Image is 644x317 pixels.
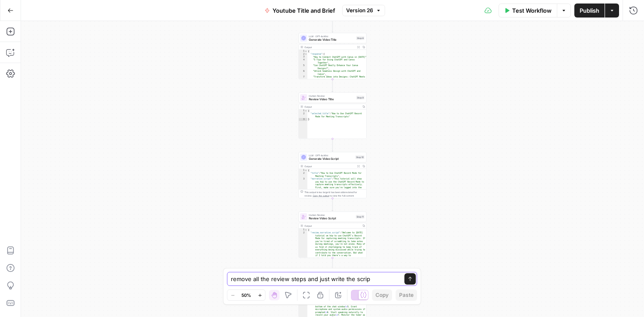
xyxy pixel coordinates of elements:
div: 5 [299,64,308,70]
g: Edge from step_9 to step_10 [332,139,333,151]
div: 1 [299,50,308,53]
div: Step 8 [356,36,364,40]
span: LLM · GPT-4o Mini [309,35,354,38]
div: 6 [299,70,308,76]
div: LLM · GPT-4o MiniGenerate Video ScriptStep 10Output{ "title":"How to Use ChatGPT Record Mode for ... [299,152,367,198]
g: Edge from step_8 to step_9 [332,79,333,92]
span: Human Review [309,213,354,217]
span: Review Video Title [309,97,354,102]
div: Step 11 [356,215,364,219]
g: Edge from step_11 to step_12 [332,258,333,271]
span: Test Workflow [512,6,552,15]
button: Test Workflow [499,4,557,18]
span: Review Video Script [309,216,354,221]
div: 2 [299,53,308,56]
button: Copy [372,289,392,301]
span: Copy the output [313,194,329,197]
div: Output [304,46,354,49]
div: Human ReviewReview Video TitleStep 9Output{ "selected_title":"How to Use ChatGPT Record Mode for ... [299,92,367,139]
span: Publish [580,6,599,15]
span: Toggle code folding, rows 1 through 4 [305,169,308,172]
span: Generate Video Script [309,157,354,161]
div: This output is too large & has been abbreviated for review. to view the full content. [304,190,364,197]
span: 50% [241,292,251,299]
span: Copy [375,291,389,299]
span: Youtube Title and Brief [272,6,335,15]
g: Edge from step_1 to step_8 [332,20,333,32]
div: Human ReviewReview Video ScriptStep 11Output{ "review_narrative_script":"Welcome to [DATE] tutori... [299,211,367,258]
div: Output [304,165,354,168]
span: Human Review [309,94,354,98]
button: Publish [574,4,605,18]
button: Youtube Title and Brief [259,4,340,18]
div: 3 [299,178,308,300]
span: Toggle code folding, rows 2 through 8 [305,53,308,56]
div: 3 [299,56,308,59]
span: Toggle code folding, rows 1 through 9 [305,50,308,53]
div: Output [304,105,360,109]
div: 2 [299,172,308,178]
div: 7 [299,76,308,81]
span: Toggle code folding, rows 1 through 3 [305,229,308,232]
div: 1 [299,109,308,113]
textarea: remove all the review steps and just write the scri [231,275,396,283]
span: LLM · GPT-4o Mini [309,154,354,157]
span: Toggle code folding, rows 1 through 3 [305,109,308,113]
span: Paste [399,291,414,299]
span: Generate Video Title [309,38,354,42]
button: Paste [396,289,417,301]
div: Step 9 [356,96,364,100]
div: 4 [299,59,308,64]
div: Step 10 [355,155,364,159]
div: LLM · GPT-4o MiniGenerate Video TitleStep 8Output{ "response":[ "How to Connect ChatGPT with Canv... [299,33,367,79]
div: 3 [299,118,308,121]
div: 1 [299,229,308,232]
div: 1 [299,169,308,172]
button: Version 26 [342,5,385,16]
g: Edge from step_10 to step_11 [332,198,333,211]
span: Version 26 [346,7,373,14]
div: Output [304,224,360,228]
div: 2 [299,113,308,118]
